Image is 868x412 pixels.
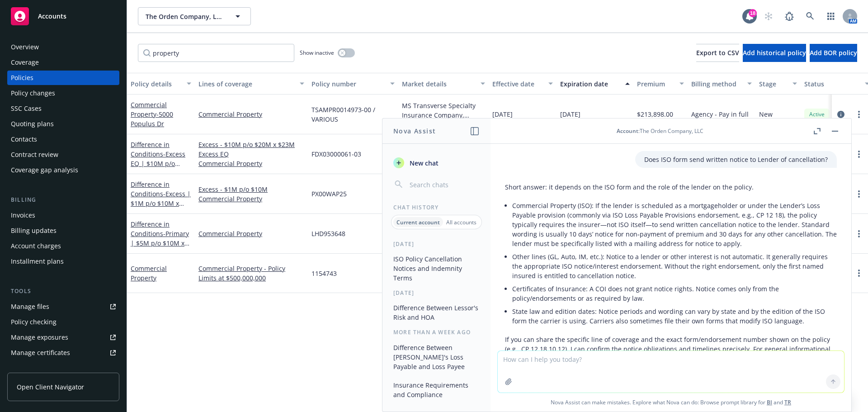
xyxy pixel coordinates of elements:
span: Add BOR policy [810,48,857,57]
a: more [854,268,864,279]
p: If you can share the specific line of coverage and the exact form/endorsement number shown on the... [505,335,837,373]
a: Contract review [7,147,119,162]
button: Lines of coverage [195,73,308,95]
span: [DATE] [492,109,513,119]
span: LHD953648 [311,229,345,238]
a: TR [784,398,791,406]
button: ISO Policy Cancellation Notices and Indemnity Terms [390,251,483,285]
span: Active [808,110,826,118]
span: Agency - Pay in full [691,109,749,119]
div: Billing [7,195,119,204]
div: Installment plans [11,254,64,269]
p: Commercial Property (ISO): If the lender is scheduled as a mortgageholder or under the Lender’s L... [512,201,837,248]
p: Does ISO form send written notice to Lender of cancellation? [644,155,828,164]
button: Insurance Requirements and Compliance [390,378,483,402]
a: Manage exposures [7,330,119,345]
div: : The Orden Company, LLC [617,127,703,135]
span: Export to CSV [696,48,739,57]
div: Chat History [382,204,491,211]
a: Commercial Property - Policy Limits at $500,000,000 [198,264,304,283]
div: Invoices [11,208,35,223]
span: - Excess | $1M p/o $10M x $10M [131,189,191,217]
div: Policy details [131,79,181,89]
span: New [759,109,773,119]
div: 18 [749,9,757,17]
a: Account charges [7,239,119,253]
a: Excess - $10M p/o $20M x $23M Excess EQ [198,140,304,159]
div: Policies [11,71,33,85]
a: Difference in Conditions [131,180,191,217]
span: Open Client Navigator [17,382,84,392]
a: more [854,228,864,239]
button: New chat [390,155,483,171]
span: Accounts [38,13,66,20]
span: TSAMPR0014973-00 / VARIOUS [311,105,395,124]
div: Policy number [311,79,385,89]
div: Coverage gap analysis [11,163,78,177]
a: circleInformation [835,109,846,120]
button: Billing method [688,73,755,95]
div: Coverage [11,55,39,70]
a: more [854,189,864,199]
button: Market details [398,73,489,95]
span: New chat [408,158,439,168]
div: Tools [7,287,119,296]
a: more [854,149,864,160]
button: Policy details [127,73,195,95]
span: The Orden Company, LLC [146,12,224,21]
span: Nova Assist can make mistakes. Explore what Nova can do: Browse prompt library for and [494,393,848,412]
span: FDX03000061-03 [311,149,361,159]
button: Premium [633,73,688,95]
div: Status [804,79,859,89]
input: Search chats [408,178,480,191]
div: Billing updates [11,223,57,238]
div: More than a week ago [382,328,491,336]
div: Billing method [691,79,742,89]
div: Manage exposures [11,330,68,345]
a: Difference in Conditions [131,140,185,177]
a: Contacts [7,132,119,147]
button: Difference Between [PERSON_NAME]'s Loss Payable and Loss Payee [390,340,483,374]
a: Commercial Property [198,229,304,238]
div: Overview [11,40,39,54]
a: Commercial Property [131,100,173,128]
div: [DATE] [382,240,491,248]
span: - Primary | $5M p/o $10M x $10M DIC XS Pri [131,229,189,257]
button: Add BOR policy [810,44,857,62]
a: Manage certificates [7,346,119,360]
p: Other lines (GL, Auto, IM, etc.): Notice to a lender or other interest is not automatic. It gener... [512,252,837,280]
p: Certificates of Insurance: A COI does not grant notice rights. Notice comes only from the policy/... [512,284,837,303]
span: Add historical policy [743,48,806,57]
div: MS Transverse Specialty Insurance Company, Transverse Insurance Company, Amwins [402,101,485,120]
div: Lines of coverage [198,79,294,89]
div: Manage files [11,299,49,314]
a: Billing updates [7,223,119,238]
a: BI [767,398,772,406]
div: Quoting plans [11,117,54,131]
span: 1154743 [311,269,337,278]
a: Invoices [7,208,119,223]
a: Accounts [7,4,119,29]
button: Expiration date [557,73,633,95]
a: Policy checking [7,315,119,329]
button: Difference Between Lessor's Risk and HOA [390,300,483,325]
button: The Orden Company, LLC [138,7,251,25]
button: Stage [755,73,801,95]
a: Switch app [822,7,840,25]
input: Filter by keyword... [138,44,294,62]
div: Premium [637,79,674,89]
span: PX00WAP25 [311,189,347,199]
a: Commercial Property [198,194,304,204]
h1: Nova Assist [393,126,436,136]
a: Manage files [7,299,119,314]
a: SSC Cases [7,101,119,116]
div: Manage claims [11,361,57,375]
button: Policy number [308,73,398,95]
a: Policy changes [7,86,119,100]
button: Add historical policy [743,44,806,62]
a: Commercial Property [198,159,304,168]
div: Effective date [492,79,543,89]
a: Difference in Conditions [131,220,189,257]
div: Market details [402,79,475,89]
